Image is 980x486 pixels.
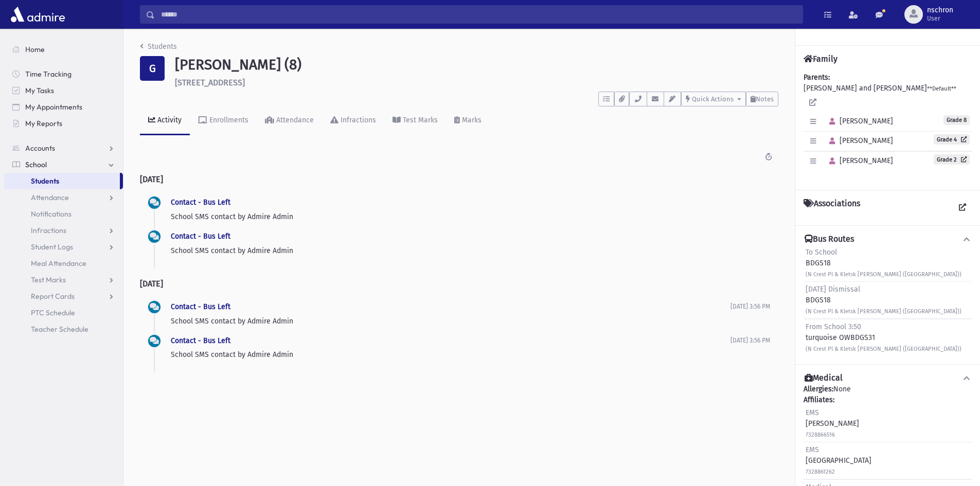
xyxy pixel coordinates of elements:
span: Notes [756,95,774,103]
p: School SMS contact by Admire Admin [171,316,730,327]
a: Contact - Bus Left [171,336,230,345]
a: View all Associations [953,199,972,217]
h6: [STREET_ADDRESS] [175,78,778,87]
button: Quick Actions [681,92,746,106]
span: [PERSON_NAME] [825,156,893,165]
span: Test Marks [31,275,66,284]
span: PTC Schedule [31,308,75,317]
a: Contact - Bus Left [171,302,230,311]
span: Grade 8 [943,115,970,125]
a: School [4,156,123,173]
span: User [927,14,953,23]
span: My Appointments [25,102,82,112]
h4: Associations [804,199,860,217]
span: nschron [927,6,953,14]
div: Marks [460,116,482,124]
div: Test Marks [401,116,438,124]
div: BDGS18 [806,247,961,279]
div: Enrollments [207,116,248,124]
span: [DATE] 3:56 PM [730,303,770,310]
span: Time Tracking [25,69,72,79]
span: To School [806,248,837,257]
small: 7328861262 [806,469,835,475]
p: School SMS contact by Admire Admin [171,245,770,256]
a: PTC Schedule [4,304,123,321]
div: Attendance [274,116,314,124]
a: Grade 2 [934,154,970,165]
span: From School 3:50 [806,322,861,331]
h4: Bus Routes [805,234,854,245]
span: Notifications [31,209,72,219]
small: 7328866516 [806,431,835,438]
h2: [DATE] [140,271,778,297]
b: Parents: [804,73,830,82]
a: Grade 4 [934,134,970,145]
span: Attendance [31,193,69,202]
span: [PERSON_NAME] [825,136,893,145]
span: Student Logs [31,242,73,251]
span: Quick Actions [692,95,734,103]
span: Infractions [31,226,66,235]
div: [PERSON_NAME] and [PERSON_NAME] [804,72,972,182]
a: Meal Attendance [4,255,123,272]
span: [PERSON_NAME] [825,117,893,125]
p: School SMS contact by Admire Admin [171,211,770,222]
span: My Tasks [25,86,54,95]
a: Notifications [4,206,123,222]
a: My Tasks [4,82,123,99]
span: Accounts [25,143,55,153]
div: G [140,56,165,81]
small: (N Crest Pl & Kletsk [PERSON_NAME] ([GEOGRAPHIC_DATA])) [806,308,961,315]
input: Search [155,5,803,24]
a: Home [4,41,123,58]
div: Activity [155,116,182,124]
img: AdmirePro [8,4,67,25]
span: Students [31,176,59,186]
a: Contact - Bus Left [171,198,230,207]
small: (N Crest Pl & Kletsk [PERSON_NAME] ([GEOGRAPHIC_DATA])) [806,346,961,352]
span: School [25,160,47,169]
a: Test Marks [384,106,446,135]
a: Test Marks [4,272,123,288]
button: Medical [804,373,972,384]
a: Accounts [4,140,123,156]
div: [GEOGRAPHIC_DATA] [806,444,871,477]
div: BDGS18 [806,284,961,316]
a: Marks [446,106,490,135]
span: [DATE] 3:56 PM [730,337,770,344]
small: (N Crest Pl & Kletsk [PERSON_NAME] ([GEOGRAPHIC_DATA])) [806,271,961,278]
h2: [DATE] [140,166,778,192]
span: My Reports [25,119,62,128]
span: Report Cards [31,292,75,301]
a: Activity [140,106,190,135]
span: EMS [806,445,819,454]
a: Student Logs [4,239,123,255]
span: Meal Attendance [31,259,86,268]
span: EMS [806,408,819,417]
div: Infractions [338,116,376,124]
span: [DATE] Dismissal [806,285,860,294]
a: My Reports [4,115,123,132]
div: turquoise OWBDGS31 [806,321,961,354]
p: School SMS contact by Admire Admin [171,349,730,360]
span: Home [25,45,45,54]
a: Infractions [322,106,384,135]
a: Students [140,42,177,51]
h4: Medical [805,373,843,384]
b: Allergies: [804,385,833,393]
span: Teacher Schedule [31,325,88,334]
a: Attendance [257,106,322,135]
a: Enrollments [190,106,257,135]
a: Students [4,173,120,189]
a: Attendance [4,189,123,206]
a: Teacher Schedule [4,321,123,337]
b: Affiliates: [804,395,834,404]
nav: breadcrumb [140,41,177,56]
h1: [PERSON_NAME] (8) [175,56,778,74]
a: My Appointments [4,99,123,115]
button: Notes [746,92,778,106]
a: Contact - Bus Left [171,232,230,241]
a: Time Tracking [4,66,123,82]
h4: Family [804,54,838,64]
div: [PERSON_NAME] [806,407,859,440]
